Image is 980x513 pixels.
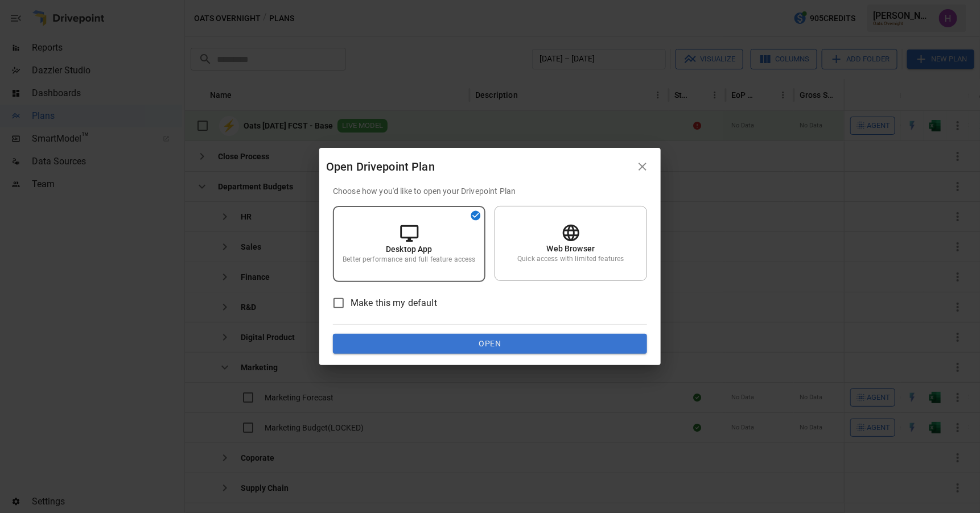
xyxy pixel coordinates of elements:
[333,334,647,354] button: Open
[517,254,624,264] p: Quick access with limited features
[386,243,433,255] p: Desktop App
[351,296,437,310] span: Make this my default
[333,185,647,197] p: Choose how you'd like to open your Drivepoint Plan
[547,243,595,254] p: Web Browser
[326,158,631,176] div: Open Drivepoint Plan
[343,255,475,264] p: Better performance and full feature access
